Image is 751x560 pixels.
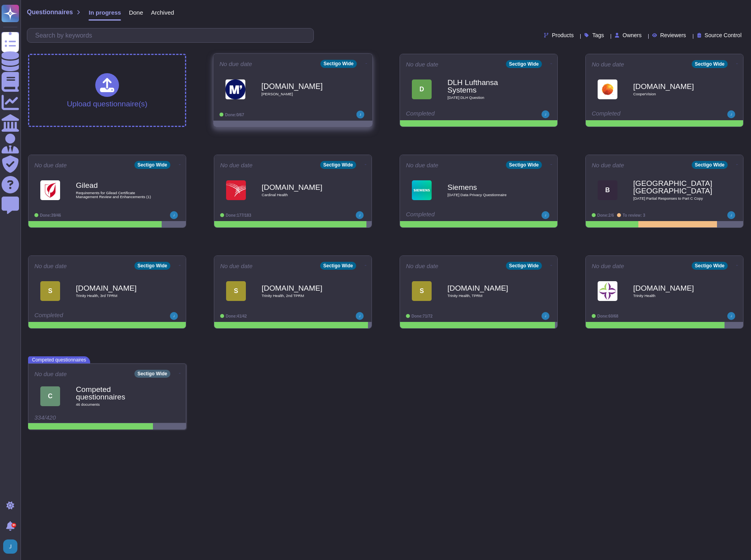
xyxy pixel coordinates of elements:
[633,294,712,298] span: Trinity Health
[592,110,689,118] div: Completed
[623,213,645,218] span: To review: 3
[225,79,245,99] img: Logo
[592,263,624,269] span: No due date
[170,211,178,219] img: user
[705,32,742,38] span: Source Control
[320,161,356,169] div: Sectigo Wide
[134,161,170,169] div: Sectigo Wide
[129,9,143,15] span: Done
[660,32,686,38] span: Reviewers
[262,193,341,197] span: Cardinal Health
[727,211,735,219] img: user
[592,61,624,67] span: No due date
[406,110,503,118] div: Completed
[597,213,614,218] span: Done: 2/6
[552,32,574,38] span: Products
[406,162,438,168] span: No due date
[447,294,526,298] span: Trinity Health, TPRM
[151,9,174,15] span: Archived
[89,9,121,15] span: In progress
[262,284,341,292] b: [DOMAIN_NAME]
[76,386,155,401] b: Competed questionnaires
[447,96,526,100] span: [DATE] DLH Question
[357,111,364,119] img: user
[542,312,549,320] img: user
[412,79,432,99] div: D
[76,294,155,298] span: Trinity Health, 3rd TPRM
[40,281,60,301] div: S
[76,191,155,199] span: Requirements for Gilead Certificate Management Review and Enhancements (1)
[356,312,364,320] img: user
[633,284,712,292] b: [DOMAIN_NAME]
[226,180,246,200] img: Logo
[28,356,90,363] span: Competed questionnaires
[34,312,131,320] div: Completed
[592,32,604,38] span: Tags
[170,312,178,320] img: user
[226,281,246,301] div: S
[262,294,341,298] span: Trinity Health, 2nd TPRM
[506,161,542,169] div: Sectigo Wide
[542,110,549,118] img: user
[76,284,155,292] b: [DOMAIN_NAME]
[220,162,253,168] span: No due date
[261,82,341,90] b: [DOMAIN_NAME]
[447,284,526,292] b: [DOMAIN_NAME]
[411,314,432,318] span: Done: 71/72
[225,112,244,117] span: Done: 0/67
[633,83,712,90] b: [DOMAIN_NAME]
[40,386,60,406] div: C
[692,161,728,169] div: Sectigo Wide
[506,60,542,68] div: Sectigo Wide
[134,370,170,378] div: Sectigo Wide
[412,180,432,200] img: Logo
[219,61,252,67] span: No due date
[34,414,56,421] span: 334/420
[27,9,73,15] span: Questionnaires
[412,281,432,301] div: S
[31,28,313,42] input: Search by keywords
[598,281,617,301] img: Logo
[727,312,735,320] img: user
[447,184,526,191] b: Siemens
[226,213,251,218] span: Done: 177/183
[40,180,60,200] img: Logo
[34,371,67,377] span: No due date
[633,180,712,195] b: [GEOGRAPHIC_DATA], [GEOGRAPHIC_DATA]
[447,79,526,94] b: DLH Lufthansa Systems
[34,263,67,269] span: No due date
[542,211,549,219] img: user
[692,60,728,68] div: Sectigo Wide
[2,538,23,555] button: user
[406,211,503,219] div: Completed
[406,263,438,269] span: No due date
[598,180,617,200] div: B
[597,314,618,318] span: Done: 60/68
[134,262,170,270] div: Sectigo Wide
[633,197,712,201] span: [DATE] Partial Responses to Part C Copy
[356,211,364,219] img: user
[320,262,356,270] div: Sectigo Wide
[226,314,247,318] span: Done: 41/42
[34,162,67,168] span: No due date
[261,92,341,96] span: [PERSON_NAME]
[623,32,642,38] span: Owners
[320,60,357,68] div: Sectigo Wide
[76,403,155,407] span: 46 document s
[40,213,61,218] span: Done: 39/46
[3,539,17,554] img: user
[262,184,341,191] b: [DOMAIN_NAME]
[76,182,155,189] b: Gilead
[592,162,624,168] span: No due date
[447,193,526,197] span: [DATE] Data Privacy Questionnaire
[598,79,617,99] img: Logo
[506,262,542,270] div: Sectigo Wide
[692,262,728,270] div: Sectigo Wide
[220,263,253,269] span: No due date
[406,61,438,67] span: No due date
[633,92,712,96] span: CooperVision
[727,110,735,118] img: user
[67,73,147,108] div: Upload questionnaire(s)
[11,523,16,528] div: 9+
